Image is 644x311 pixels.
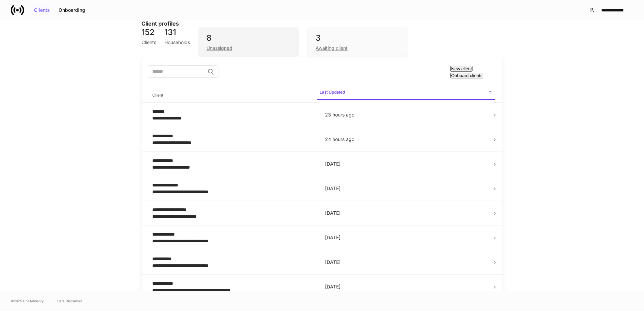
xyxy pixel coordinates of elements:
h6: Last Updated [320,89,345,95]
div: 3Awaiting client [307,27,408,57]
p: [DATE] [325,283,487,290]
div: Onboarding [59,8,85,12]
div: 152 [141,27,156,38]
p: [DATE] [325,210,487,216]
div: Households [164,39,190,46]
button: New client [450,66,472,72]
h3: Client profiles [141,20,503,27]
span: Last Updated [317,85,495,100]
button: Onboard clients [450,73,483,78]
div: Clients [34,8,50,12]
button: Clients [30,5,54,15]
p: [DATE] [325,185,487,192]
div: 3 [316,33,400,43]
button: Onboarding [54,5,90,15]
p: 23 hours ago [325,111,487,118]
h6: Client [152,92,163,98]
div: 8Unassigned [198,27,299,57]
span: Client [150,89,317,102]
p: [DATE] [325,259,487,266]
p: [DATE] [325,161,487,167]
p: [DATE] [325,234,487,241]
a: Data Disclaimer [57,298,82,304]
div: Unassigned [206,45,232,51]
span: © 2025 OneAdvisory [11,298,44,304]
div: Clients [141,39,156,46]
div: Onboard clients [451,73,482,78]
div: New client [451,67,472,71]
div: 131 [164,27,190,38]
div: Awaiting client [316,45,348,51]
div: 8 [206,33,291,43]
p: 24 hours ago [325,136,487,143]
